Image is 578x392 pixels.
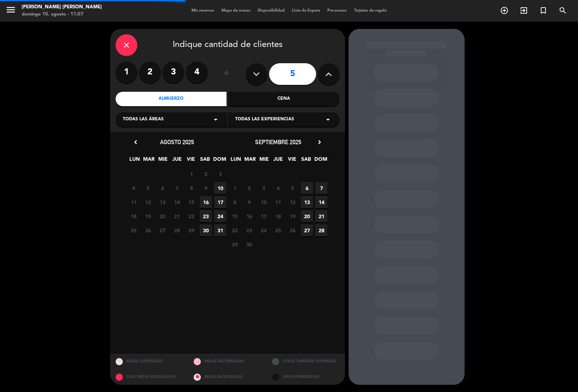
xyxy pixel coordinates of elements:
div: ó [215,61,238,87]
span: 14 [315,196,327,208]
span: 30 [200,224,212,236]
label: 4 [186,61,208,83]
span: 8 [185,182,197,194]
span: MIE [157,155,169,167]
span: 19 [286,210,298,222]
span: 1 [185,168,197,180]
span: 24 [258,224,269,236]
span: 10 [214,182,226,194]
i: search [558,6,567,15]
span: 16 [243,210,255,222]
span: 20 [156,210,168,222]
span: 12 [142,196,154,208]
i: arrow_drop_down [211,115,220,124]
span: VIE [185,155,197,167]
label: 2 [139,61,161,83]
span: JUE [171,155,183,167]
span: 3 [214,168,226,180]
i: chevron_left [132,138,139,146]
span: 12 [286,196,298,208]
span: 16 [200,196,212,208]
span: 17 [214,196,226,208]
label: 1 [116,61,137,83]
span: 31 [214,224,226,236]
span: 11 [128,196,139,208]
i: exit_to_app [519,6,528,15]
div: SIN DISPONIBILIDAD [267,369,345,385]
div: OTROS TAMAÑOS DIPONIBLES [267,354,345,369]
span: 10 [258,196,269,208]
i: add_circle_outline [500,6,509,15]
span: 13 [301,196,313,208]
div: MESAS RESTRINGIDAS [188,354,267,369]
span: 1 [229,182,241,194]
span: 30 [243,238,255,250]
span: 26 [142,224,154,236]
span: MAR [143,155,155,167]
span: DOM [314,155,326,167]
span: 23 [243,224,255,236]
i: close [122,41,131,49]
span: 27 [156,224,168,236]
span: 4 [128,182,139,194]
span: Mis reservas [188,9,218,13]
span: 21 [171,210,183,222]
span: 25 [272,224,284,236]
span: 19 [142,210,154,222]
span: Todas las experiencias [235,116,294,123]
span: 5 [286,182,298,194]
span: Pre-acceso [324,9,350,13]
span: 2 [200,168,212,180]
i: menu [5,4,16,15]
i: arrow_drop_down [324,115,332,124]
div: domingo 10. agosto - 11:07 [22,11,102,18]
button: menu [5,4,16,18]
div: Indique cantidad de clientes [116,34,340,56]
span: agosto 2025 [160,138,194,146]
div: MESAS DISPONIBLES [110,354,189,369]
span: Disponibilidad [254,9,288,13]
label: 3 [163,61,184,83]
span: SAB [300,155,312,167]
span: Mapa de mesas [218,9,254,13]
span: 5 [142,182,154,194]
span: 17 [258,210,269,222]
span: MIE [258,155,270,167]
span: 14 [171,196,183,208]
div: SOLO MESAS BLOQUEADAS [110,369,189,385]
span: 22 [185,210,197,222]
span: 11 [272,196,284,208]
span: 9 [243,196,255,208]
span: 20 [301,210,313,222]
div: Almuerzo [116,92,227,106]
span: 25 [128,224,139,236]
span: 29 [185,224,197,236]
span: MAR [244,155,256,167]
span: septiembre 2025 [255,138,301,146]
span: 13 [156,196,168,208]
span: LUN [230,155,242,167]
span: 2 [243,182,255,194]
span: 4 [272,182,284,194]
span: 15 [185,196,197,208]
span: 6 [156,182,168,194]
span: 7 [171,182,183,194]
span: SAB [199,155,211,167]
span: 6 [301,182,313,194]
span: Tarjetas de regalo [350,9,391,13]
span: 28 [315,224,327,236]
i: turned_in_not [539,6,548,15]
span: 23 [200,210,212,222]
span: 7 [315,182,327,194]
span: 18 [272,210,284,222]
i: chevron_right [316,138,323,146]
span: Todas las áreas [123,116,164,123]
span: 3 [258,182,269,194]
span: DOM [213,155,225,167]
span: 9 [200,182,212,194]
span: LUN [129,155,141,167]
span: 22 [229,224,241,236]
span: VIE [286,155,298,167]
span: 29 [229,238,241,250]
div: [PERSON_NAME] [PERSON_NAME] [22,4,102,11]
